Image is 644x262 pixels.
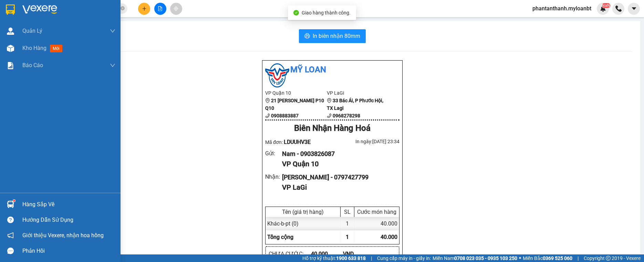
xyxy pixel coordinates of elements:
[313,32,360,40] span: In biên nhận 80mm
[293,10,299,15] span: check-circle
[13,200,15,202] sup: 1
[7,28,14,35] img: warehouse-icon
[7,201,14,208] img: warehouse-icon
[342,209,352,215] div: SL
[356,209,397,215] div: Cước món hàng
[354,217,399,230] div: 40.000
[433,254,517,262] span: Miền Nam
[304,33,310,40] span: printer
[22,199,115,210] div: Hàng sắp về
[7,232,14,239] span: notification
[48,38,90,51] b: 33 Bác Ái, P Phước Hội, TX Lagi
[3,38,40,59] b: 21 [PERSON_NAME] P10 Q10
[343,250,375,258] div: VND
[606,256,611,261] span: copyright
[265,63,289,87] img: logo.jpg
[282,149,394,159] div: Nam - 0903826087
[170,3,182,15] button: aim
[282,159,394,169] div: VP Quận 10
[282,172,394,182] div: [PERSON_NAME] - 0797427799
[265,63,399,76] li: Mỹ Loan
[3,3,100,17] li: Mỹ Loan
[7,62,14,69] img: solution-icon
[265,113,270,118] span: phone
[327,98,383,111] b: 33 Bác Ái, P Phước Hội, TX Lagi
[22,246,115,256] div: Phản hồi
[7,248,14,254] span: message
[50,45,62,52] span: mới
[7,45,14,52] img: warehouse-icon
[3,3,28,28] img: logo.jpg
[602,3,610,8] sup: NaN
[600,6,606,12] img: icon-new-feature
[269,250,311,258] div: CHƯA CƯỚC :
[267,234,293,240] span: Tổng cộng
[381,234,397,240] span: 40.000
[327,113,332,118] span: phone
[299,29,366,43] button: printerIn biên nhận 80mm
[158,6,163,11] span: file-add
[110,28,115,34] span: down
[265,172,282,181] div: Nhận :
[631,6,637,12] span: caret-down
[302,254,366,262] span: Hỗ trợ kỹ thuật:
[327,98,332,103] span: environment
[302,10,351,15] span: Giao hàng thành công.
[527,4,597,13] span: phantanthanh.myloanbt
[138,3,150,15] button: plus
[271,113,299,118] b: 0908883887
[311,250,343,258] div: 40.000
[22,231,104,240] span: Giới thiệu Vexere, nhận hoa hồng
[332,138,399,145] div: In ngày: [DATE] 23:34
[121,6,125,12] span: close-circle
[615,6,622,12] img: phone-icon
[346,234,349,240] span: 1
[265,89,327,97] li: VP Quận 10
[265,149,282,158] div: Gửi :
[22,27,42,35] span: Quản Lý
[371,254,372,262] span: |
[142,6,147,11] span: plus
[523,254,572,262] span: Miền Bắc
[333,113,360,118] b: 0968278298
[7,217,14,223] span: question-circle
[377,254,431,262] span: Cung cấp máy in - giấy in:
[519,257,521,260] span: ⚪️
[267,209,339,215] div: Tên (giá trị hàng)
[22,45,46,51] span: Kho hàng
[154,3,166,15] button: file-add
[265,138,332,146] div: Mã đơn:
[6,4,15,15] img: logo-vxr
[282,182,394,193] div: VP LaGi
[265,98,324,111] b: 21 [PERSON_NAME] P10 Q10
[121,6,125,10] span: close-circle
[265,98,270,103] span: environment
[454,255,517,261] strong: 0708 023 035 - 0935 103 250
[48,29,92,37] li: VP LaGi
[174,6,178,11] span: aim
[341,217,354,230] div: 1
[48,38,52,43] span: environment
[110,63,115,68] span: down
[543,255,572,261] strong: 0369 525 060
[22,61,43,70] span: Báo cáo
[265,122,399,135] div: Biên Nhận Hàng Hoá
[3,38,8,43] span: environment
[267,220,299,227] span: Khác - b-pt (0)
[336,255,366,261] strong: 1900 633 818
[628,3,640,15] button: caret-down
[578,254,579,262] span: |
[22,215,115,225] div: Hướng dẫn sử dụng
[327,89,388,97] li: VP LaGi
[3,29,48,37] li: VP Quận 10
[284,139,311,145] span: LDUUHV3E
